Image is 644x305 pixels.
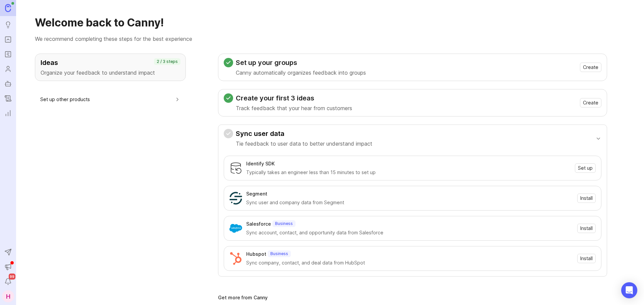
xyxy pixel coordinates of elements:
p: Canny automatically organizes feedback into groups [236,69,366,77]
p: Business [270,251,288,256]
img: Salesforce [229,222,242,235]
span: Create [583,64,598,71]
button: Install [577,254,596,263]
div: Sync user dataTie feedback to user data to better understand impact [224,152,601,276]
h3: Set up your groups [236,58,366,67]
img: Canny Home [5,4,11,12]
span: Create [583,99,598,106]
img: Identify SDK [229,162,242,174]
span: Install [580,225,593,232]
div: Sync account, contact, and opportunity data from Salesforce [246,229,573,236]
a: Reporting [2,107,14,119]
p: 2 / 3 steps [157,59,178,64]
a: Ideas [2,19,14,31]
span: Set up [578,165,593,171]
h1: Welcome back to Canny! [35,16,625,29]
button: IdeasOrganize your feedback to understand impact2 / 3 steps [35,54,186,81]
div: Typically takes an engineer less than 15 minutes to set up [246,169,571,176]
button: Create [580,98,601,107]
p: Track feedback that your hear from customers [236,104,352,112]
span: Install [580,195,593,202]
button: Set up other products [40,92,180,107]
div: Sync user and company data from Segment [246,199,573,206]
button: Announcements [2,261,14,273]
a: Changelog [2,92,14,104]
button: Notifications [2,276,14,288]
a: Roadmaps [2,48,14,60]
div: Hubspot [246,250,266,258]
img: Hubspot [229,252,242,265]
div: Get more from Canny [218,295,607,300]
span: 99 [9,274,15,280]
button: Sync user dataTie feedback to user data to better understand impact [224,125,601,152]
button: Install [577,194,596,203]
div: Identify SDK [246,160,275,167]
div: Salesforce [246,220,271,228]
div: Sync company, contact, and deal data from HubSpot [246,259,573,266]
h3: Ideas [41,58,180,67]
button: Send to Autopilot [2,246,14,258]
p: Business [275,221,293,226]
p: We recommend completing these steps for the best experience [35,35,625,43]
a: Portal [2,33,14,46]
a: Users [2,63,14,75]
div: Open Intercom Messenger [621,282,637,298]
p: Tie feedback to user data to better understand impact [236,140,372,148]
span: Install [580,255,593,262]
div: Segment [246,190,267,198]
button: Install [577,224,596,233]
h3: Create your first 3 ideas [236,93,352,103]
h3: Sync user data [236,129,372,138]
img: Segment [229,192,242,205]
button: Create [580,63,601,72]
a: Autopilot [2,78,14,90]
button: Set up [575,163,596,173]
p: Organize your feedback to understand impact [41,69,180,77]
button: H [2,290,14,302]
